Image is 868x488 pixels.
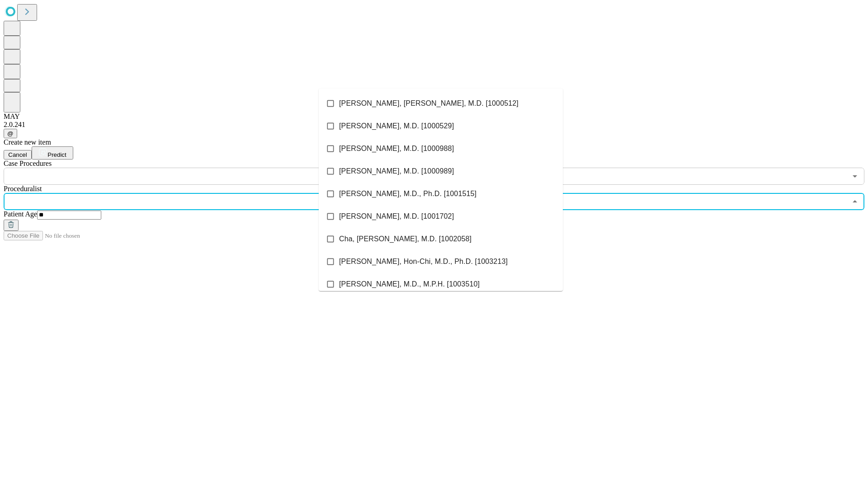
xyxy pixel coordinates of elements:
[7,130,14,137] span: @
[339,188,476,199] span: [PERSON_NAME], M.D., Ph.D. [1001515]
[339,256,508,267] span: [PERSON_NAME], Hon-Chi, M.D., Ph.D. [1003213]
[4,121,864,129] div: 2.0.241
[8,151,27,158] span: Cancel
[47,151,66,158] span: Predict
[339,98,519,109] span: [PERSON_NAME], [PERSON_NAME], M.D. [1000512]
[4,150,32,160] button: Cancel
[4,185,42,192] span: Proceduralist
[339,211,454,222] span: [PERSON_NAME], M.D. [1001702]
[339,234,472,244] span: Cha, [PERSON_NAME], M.D. [1002058]
[339,166,454,177] span: [PERSON_NAME], M.D. [1000989]
[849,195,861,208] button: Close
[4,113,864,121] div: MAY
[32,146,73,160] button: Predict
[849,170,861,183] button: Open
[4,160,52,167] span: Scheduled Procedure
[339,279,480,290] span: [PERSON_NAME], M.D., M.P.H. [1003510]
[339,121,454,131] span: [PERSON_NAME], M.D. [1000529]
[4,138,51,146] span: Create new item
[4,129,17,138] button: @
[339,143,454,154] span: [PERSON_NAME], M.D. [1000988]
[4,210,37,218] span: Patient Age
